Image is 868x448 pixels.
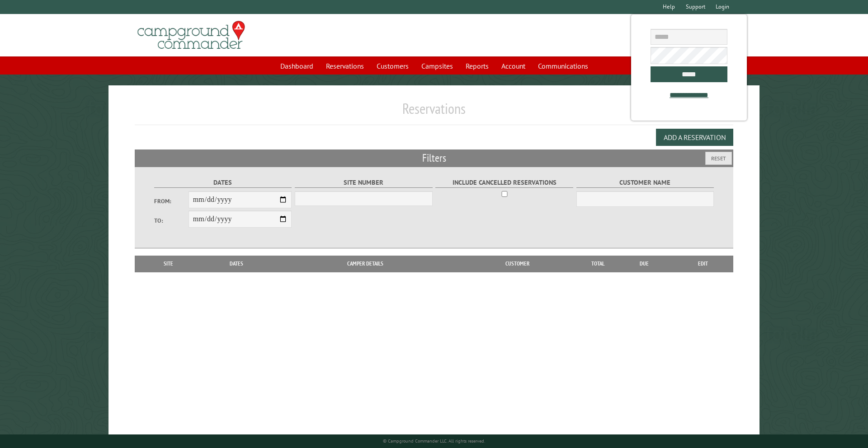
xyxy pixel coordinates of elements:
h1: Reservations [135,100,734,125]
th: Customer [455,256,580,272]
th: Site [139,256,198,272]
label: Include Cancelled Reservations [435,177,573,188]
img: Campground Commander [135,18,248,53]
label: Dates [154,177,292,188]
th: Camper Details [275,256,455,272]
button: Reset [705,152,732,165]
th: Total [580,256,616,272]
label: From: [154,197,189,205]
th: Due [616,256,673,272]
label: To: [154,216,189,225]
a: Reports [460,57,494,75]
label: Site Number [295,177,433,188]
th: Edit [673,256,734,272]
label: Customer Name [576,177,714,188]
a: Account [496,57,531,75]
h2: Filters [135,149,734,167]
a: Customers [371,57,414,75]
a: Reservations [321,57,369,75]
a: Dashboard [275,57,319,75]
small: © Campground Commander LLC. All rights reserved. [383,438,485,444]
a: Communications [533,57,594,75]
button: Add a Reservation [656,129,733,146]
th: Dates [198,256,275,272]
a: Campsites [416,57,458,75]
